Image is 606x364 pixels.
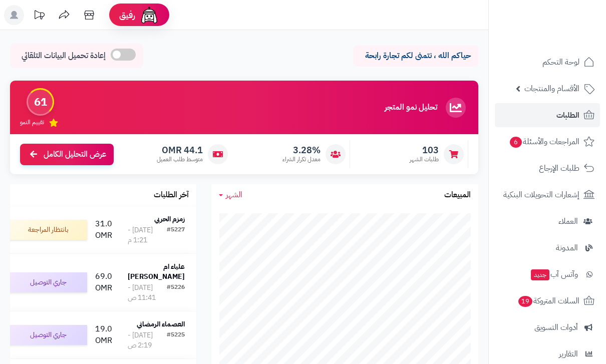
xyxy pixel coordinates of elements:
span: وآتس آب [530,267,578,281]
span: 3.28% [282,145,321,156]
div: [DATE] - 11:41 ص [128,283,167,303]
span: 19 [518,296,532,307]
span: طلبات الشهر [410,155,439,164]
span: طلبات الإرجاع [539,161,579,175]
h3: آخر الطلبات [154,191,189,200]
div: #5225 [167,330,185,350]
span: المدونة [556,241,578,255]
h3: تحليل نمو المتجر [385,103,437,112]
span: 103 [410,145,439,156]
span: 6 [510,137,522,148]
strong: علياء ام [PERSON_NAME] [128,261,185,282]
a: تحديثات المنصة [27,5,52,28]
div: بانتظار المراجعة [7,220,87,240]
img: ai-face.png [139,5,159,25]
h3: المبيعات [444,191,471,200]
td: 31.0 OMR [91,206,116,253]
a: وآتس آبجديد [495,262,600,286]
a: المراجعات والأسئلة6 [495,130,600,154]
td: 69.0 OMR [91,254,116,311]
a: الطلبات [495,103,600,127]
div: #5226 [167,283,185,303]
span: العملاء [558,214,578,228]
span: متوسط طلب العميل [157,155,203,164]
span: المراجعات والأسئلة [509,135,579,149]
a: أدوات التسويق [495,315,600,339]
div: جاري التوصيل [7,272,87,292]
strong: زمزم الحربي [154,214,185,224]
a: الشهر [219,189,242,201]
strong: العصماء الرمضاني [137,319,185,329]
span: 44.1 OMR [157,145,203,156]
span: معدل تكرار الشراء [282,155,321,164]
span: عرض التحليل الكامل [44,149,106,160]
span: السلات المتروكة [517,294,579,308]
span: الأقسام والمنتجات [524,82,579,96]
span: التقارير [559,347,578,361]
a: العملاء [495,209,600,233]
div: #5227 [167,225,185,245]
span: رفيق [119,9,135,21]
a: عرض التحليل الكامل [20,144,114,165]
span: لوحة التحكم [542,55,579,69]
p: حياكم الله ، نتمنى لكم تجارة رابحة [361,50,471,62]
img: logo-2.png [538,27,596,48]
div: جاري التوصيل [7,325,87,345]
a: السلات المتروكة19 [495,289,600,313]
div: [DATE] - 2:19 ص [128,330,167,350]
div: [DATE] - 1:21 م [128,225,167,245]
a: المدونة [495,236,600,260]
span: جديد [531,269,549,280]
span: إعادة تحميل البيانات التلقائي [22,50,106,62]
a: لوحة التحكم [495,50,600,74]
a: طلبات الإرجاع [495,156,600,180]
a: إشعارات التحويلات البنكية [495,183,600,207]
span: تقييم النمو [20,118,44,127]
span: إشعارات التحويلات البنكية [503,188,579,202]
span: الطلبات [556,108,579,122]
span: الشهر [226,189,242,201]
td: 19.0 OMR [91,311,116,358]
span: أدوات التسويق [534,320,578,334]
